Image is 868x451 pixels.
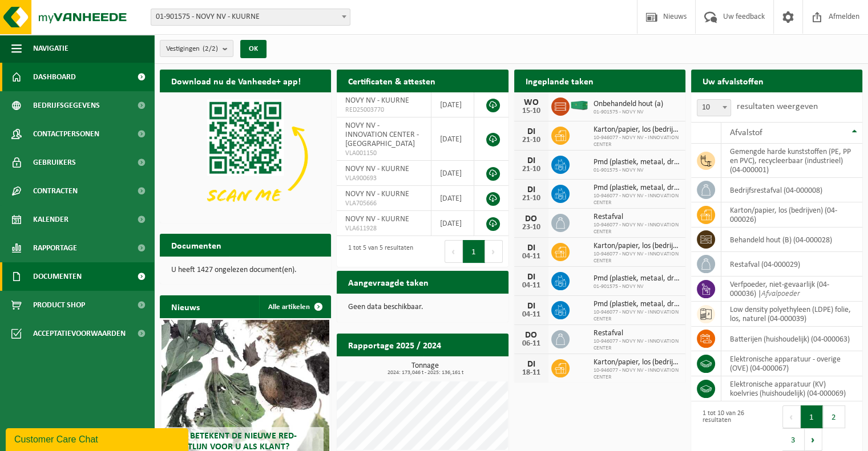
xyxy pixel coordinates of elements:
div: 18-11 [520,369,543,377]
img: Download de VHEPlus App [160,92,331,221]
span: NOVY NV - KUURNE [345,190,409,198]
span: Contracten [33,177,78,205]
div: DI [520,243,543,253]
td: gemengde harde kunststoffen (PE, PP en PVC), recycleerbaar (industrieel) (04-000001) [721,144,862,178]
h2: Download nu de Vanheede+ app! [160,70,312,92]
span: Product Shop [33,291,85,319]
div: DI [520,302,543,311]
td: [DATE] [431,92,474,117]
button: Previous [782,405,801,428]
td: batterijen (huishoudelijk) (04-000063) [721,327,862,351]
h3: Tonnage [342,362,508,376]
td: [DATE] [431,117,474,161]
span: VLA611928 [345,224,422,233]
span: Pmd (plastiek, metaal, drankkartons) (bedrijven) [594,274,680,283]
span: NOVY NV - KUURNE [345,215,409,224]
div: DO [520,214,543,224]
span: Rapportage [33,234,77,262]
div: DI [520,360,543,369]
span: VLA001150 [345,149,422,158]
span: NOVY NV - INNOVATION CENTER - [GEOGRAPHIC_DATA] [345,121,419,148]
span: 10-946077 - NOVY NV - INNOVATION CENTER [594,222,680,235]
span: Onbehandeld hout (a) [594,100,663,109]
label: resultaten weergeven [737,102,818,111]
button: 1 [463,240,485,263]
span: RED25003770 [345,105,422,115]
td: restafval (04-000029) [721,252,862,277]
button: OK [240,40,267,58]
div: 23-10 [520,224,543,231]
span: Karton/papier, los (bedrijven) [594,358,680,367]
span: 01-901575 - NOVY NV [594,109,663,116]
a: Alle artikelen [259,295,330,318]
td: [DATE] [431,186,474,211]
h2: Certificaten & attesten [337,70,447,92]
iframe: chat widget [6,426,191,451]
span: 01-901575 - NOVY NV [594,283,680,290]
span: Karton/papier, los (bedrijven) [594,242,680,251]
span: 10-946077 - NOVY NV - INNOVATION CENTER [594,309,680,323]
span: 2024: 173,046 t - 2025: 136,161 t [342,370,508,376]
span: 10-946077 - NOVY NV - INNOVATION CENTER [594,338,680,352]
td: karton/papier, los (bedrijven) (04-000026) [721,202,862,227]
div: DI [520,127,543,136]
div: 04-11 [520,282,543,290]
td: [DATE] [431,211,474,236]
span: 01-901575 - NOVY NV - KUURNE [151,9,350,25]
span: 10 [697,99,731,116]
button: Vestigingen(2/2) [160,40,233,57]
span: 10-946077 - NOVY NV - INNOVATION CENTER [594,193,680,206]
div: 1 tot 5 van 5 resultaten [342,239,413,264]
h2: Nieuws [160,295,211,318]
div: WO [520,98,543,107]
td: [DATE] [431,161,474,186]
div: DO [520,331,543,340]
span: Dashboard [33,63,76,91]
button: Previous [445,240,463,263]
span: NOVY NV - KUURNE [345,165,409,173]
span: 01-901575 - NOVY NV [594,167,680,174]
h2: Rapportage 2025 / 2024 [337,334,453,356]
span: Restafval [594,213,680,222]
div: 21-10 [520,194,543,202]
i: Afvalpoeder [761,290,800,298]
span: 10-946077 - NOVY NV - INNOVATION CENTER [594,251,680,265]
h2: Aangevraagde taken [337,271,440,293]
div: 04-11 [520,311,543,319]
span: Contactpersonen [33,120,99,148]
h2: Ingeplande taken [514,70,605,92]
button: 3 [782,428,805,451]
span: 10-946077 - NOVY NV - INNOVATION CENTER [594,367,680,381]
div: DI [520,156,543,165]
td: verfpoeder, niet-gevaarlijk (04-000036) | [721,277,862,302]
td: elektronische apparatuur (KV) koelvries (huishoudelijk) (04-000069) [721,376,862,401]
span: Kalender [33,205,68,234]
span: Bedrijfsgegevens [33,91,100,120]
span: Pmd (plastiek, metaal, drankkartons) (bedrijven) [594,184,680,193]
td: low density polyethyleen (LDPE) folie, los, naturel (04-000039) [721,302,862,327]
span: Pmd (plastiek, metaal, drankkartons) (bedrijven) [594,300,680,309]
span: Navigatie [33,34,68,63]
h2: Uw afvalstoffen [691,70,775,92]
p: Geen data beschikbaar. [348,303,496,311]
button: Next [805,428,822,451]
div: 04-11 [520,253,543,261]
a: Bekijk rapportage [423,356,507,379]
td: bedrijfsrestafval (04-000008) [721,178,862,202]
td: behandeld hout (B) (04-000028) [721,227,862,252]
span: 10 [697,100,730,116]
button: 1 [801,405,823,428]
div: DI [520,273,543,282]
span: Restafval [594,329,680,338]
span: Vestigingen [166,40,218,58]
div: DI [520,185,543,194]
img: HK-XC-40-GN-00 [570,100,589,111]
span: NOVY NV - KUURNE [345,96,409,105]
span: VLA900693 [345,174,422,183]
span: VLA705666 [345,199,422,208]
span: 01-901575 - NOVY NV - KUURNE [151,9,350,26]
span: Documenten [33,262,82,291]
count: (2/2) [203,45,218,52]
span: 10-946077 - NOVY NV - INNOVATION CENTER [594,135,680,148]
